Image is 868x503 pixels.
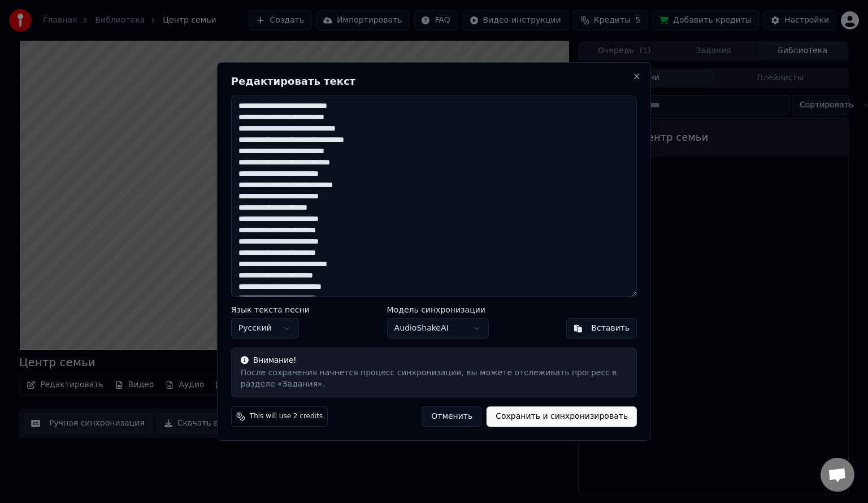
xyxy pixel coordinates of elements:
[566,318,637,339] button: Вставить
[250,412,323,421] span: This will use 2 credits
[231,306,310,314] label: Язык текста песни
[241,367,627,390] div: После сохранения начнется процесс синхронизации, вы можете отслеживать прогресс в разделе «Задания».
[387,306,489,314] label: Модель синхронизации
[487,406,637,427] button: Сохранить и синхронизировать
[231,76,637,86] h2: Редактировать текст
[422,406,482,427] button: Отменить
[241,355,627,366] div: Внимание!
[591,323,630,334] div: Вставить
